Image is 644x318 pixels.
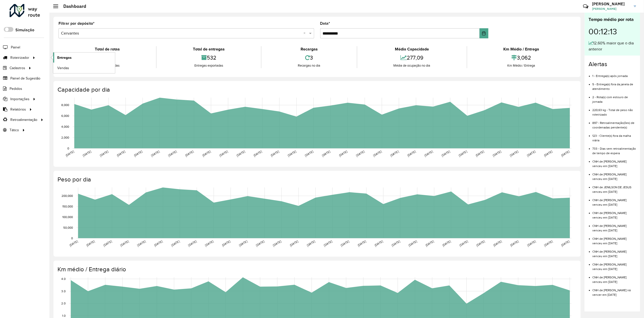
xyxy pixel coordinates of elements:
[357,240,367,247] text: [DATE]
[219,150,228,157] text: [DATE]
[65,150,75,157] text: [DATE]
[593,207,636,220] li: CNH de [PERSON_NAME] venceu em [DATE]
[374,240,384,247] text: [DATE]
[593,104,636,117] li: 220,63 kg - Total de peso não roteirizado
[62,215,73,219] text: 100,000
[185,150,194,157] text: [DATE]
[60,46,155,52] div: Total de rotas
[239,240,248,247] text: [DATE]
[407,150,417,157] text: [DATE]
[10,107,26,112] span: Relatórios
[593,168,636,181] li: CNH de [PERSON_NAME] venceu em [DATE]
[304,150,314,157] text: [DATE]
[593,246,636,258] li: CNH de [PERSON_NAME] venceu em [DATE]
[589,16,636,23] div: Tempo médio por rota
[425,240,435,247] text: [DATE]
[86,240,95,247] text: [DATE]
[390,150,399,157] text: [DATE]
[69,240,78,247] text: [DATE]
[58,20,95,26] label: Filtrar por depósito
[544,240,553,247] text: [DATE]
[82,150,92,157] text: [DATE]
[15,27,34,33] label: Simulação
[323,240,333,247] text: [DATE]
[202,150,211,157] text: [DATE]
[424,150,433,157] text: [DATE]
[338,150,348,157] text: [DATE]
[306,240,316,247] text: [DATE]
[359,63,465,68] div: Média de ocupação no dia
[593,220,636,233] li: CNH de [PERSON_NAME] venceu em [DATE]
[103,240,112,247] text: [DATE]
[255,240,265,247] text: [DATE]
[289,240,299,247] text: [DATE]
[61,114,69,117] text: 6,000
[593,284,636,297] li: CNH de [PERSON_NAME] irá vencer em [DATE]
[340,240,350,247] text: [DATE]
[544,150,553,157] text: [DATE]
[593,117,636,130] li: 897 - Retroalimentação(ões) de coordenadas pendente(s)
[158,63,260,68] div: Entregas exportadas
[236,150,246,157] text: [DATE]
[589,23,636,40] div: 00:12:13
[10,86,22,91] span: Pedidos
[589,40,636,52] div: 12,60% maior que o dia anterior
[168,150,177,157] text: [DATE]
[61,136,69,139] text: 2,000
[592,2,630,6] h3: [PERSON_NAME]
[57,55,72,60] span: Entregas
[10,65,25,71] span: Cadastros
[593,155,636,168] li: CNH de [PERSON_NAME] venceu em [DATE]
[99,150,109,157] text: [DATE]
[509,150,519,157] text: [DATE]
[10,76,40,81] span: Painel de Sugestão
[62,314,66,317] text: 1.0
[263,52,355,63] div: 3
[469,63,574,68] div: Km Médio / Entrega
[57,65,69,71] span: Vendas
[592,7,630,11] span: [PERSON_NAME]
[53,52,115,63] a: Entregas
[62,205,73,208] text: 150,000
[593,130,636,143] li: 123 - Cliente(s) fora da malha viária
[263,63,355,68] div: Recargas no dia
[61,289,66,293] text: 3.0
[61,103,69,107] text: 8,000
[492,150,502,157] text: [DATE]
[480,28,489,38] button: Choose Date
[67,147,69,150] text: 0
[10,55,29,60] span: Roteirizador
[359,52,465,63] div: 277,09
[71,236,73,240] text: 0
[526,150,536,157] text: [DATE]
[57,266,576,273] h4: Km médio / Entrega diário
[61,277,66,281] text: 4.0
[359,46,465,52] div: Média Capacidade
[158,46,260,52] div: Total de entregas
[171,240,180,247] text: [DATE]
[356,150,365,157] text: [DATE]
[137,240,146,247] text: [DATE]
[57,86,576,93] h4: Capacidade por dia
[120,240,129,247] text: [DATE]
[442,240,452,247] text: [DATE]
[589,61,636,68] h4: Alertas
[593,78,636,91] li: 5 - Entrega(s) fora da janela de atendimento
[10,127,19,133] span: Tático
[593,194,636,207] li: CNH de [PERSON_NAME] venceu em [DATE]
[373,150,382,157] text: [DATE]
[62,194,73,197] text: 200,000
[493,240,503,247] text: [DATE]
[151,150,160,157] text: [DATE]
[63,226,73,229] text: 50,000
[154,240,163,247] text: [DATE]
[57,176,576,183] h4: Peso por dia
[58,4,86,9] h2: Dashboard
[116,150,126,157] text: [DATE]
[10,96,30,102] span: Importações
[593,181,636,194] li: CNH de JENILSON DE JESUS venceu em [DATE]
[593,143,636,155] li: 733 - Dias sem retroalimentação de tempo de espera
[561,240,570,247] text: [DATE]
[11,45,20,50] span: Painel
[593,70,636,78] li: 1 - Entrega(s) após jornada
